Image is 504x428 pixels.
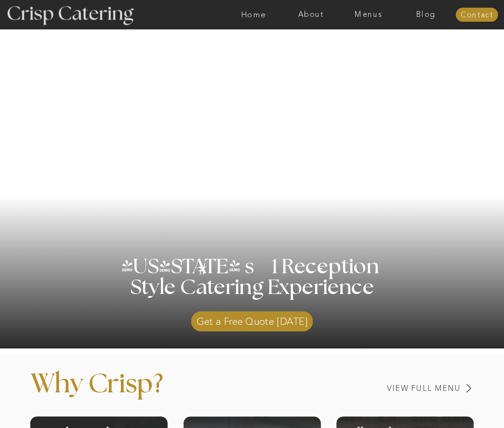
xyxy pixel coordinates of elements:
h3: ' [164,256,199,277]
a: View Full Menu [329,385,462,393]
a: Home [225,11,282,19]
a: Blog [398,11,455,19]
a: Contact [456,11,498,19]
p: Why Crisp? [30,372,256,410]
h3: # [180,261,227,285]
a: About [282,11,340,19]
a: Menus [340,11,397,19]
h3: ' [301,246,325,294]
h1: [US_STATE] s 1 Reception Style Catering Experience [119,256,384,320]
a: Get a Free Quote [DATE] [191,307,313,332]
